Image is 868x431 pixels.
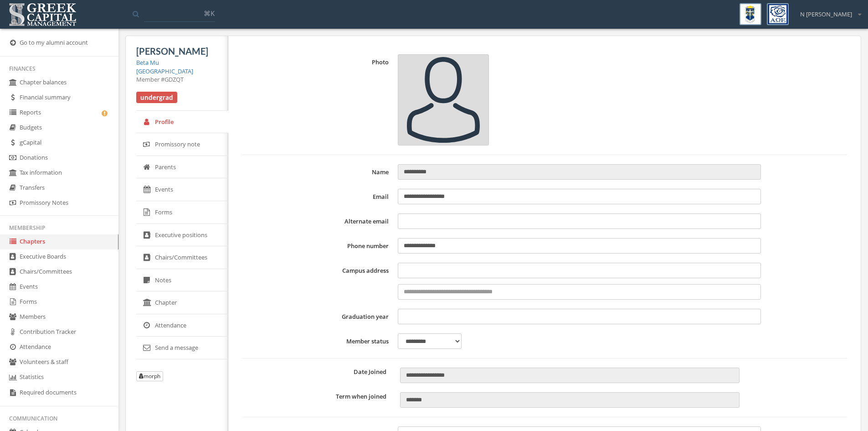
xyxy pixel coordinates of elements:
[136,156,228,179] a: Parents
[136,224,228,247] a: Executive positions
[242,333,393,349] label: Member status
[136,371,163,381] button: morph
[242,189,393,204] label: Email
[136,58,159,67] a: Beta Mu
[136,133,228,156] a: Promissory note
[794,3,861,19] div: N [PERSON_NAME]
[242,368,393,376] label: Date Joined
[242,164,393,180] label: Name
[242,213,393,229] label: Alternate email
[242,238,393,254] label: Phone number
[242,263,393,300] label: Campus address
[800,10,852,19] span: N [PERSON_NAME]
[136,92,177,104] span: undergrad
[136,246,228,269] a: Chairs/Committees
[242,54,393,145] label: Photo
[136,269,228,292] a: Notes
[242,392,393,401] label: Term when joined
[136,291,228,314] a: Chapter
[242,309,393,324] label: Graduation year
[136,111,228,134] a: Profile
[136,75,217,84] div: Member #
[136,201,228,224] a: Forms
[136,337,228,359] a: Send a message
[136,46,208,57] span: [PERSON_NAME]
[204,9,215,18] span: ⌘K
[136,178,228,201] a: Events
[136,67,193,75] a: [GEOGRAPHIC_DATA]
[164,75,184,83] span: GDZQT
[136,314,228,337] a: Attendance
